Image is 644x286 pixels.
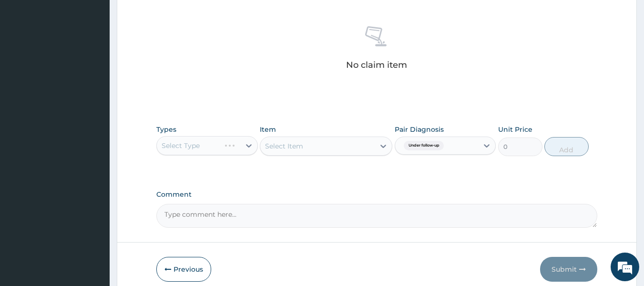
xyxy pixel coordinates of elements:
div: Chat with us now [50,53,160,66]
label: Types [156,126,176,134]
img: d_794563401_company_1708531726252_794563401 [18,48,39,72]
button: Add [544,137,589,156]
span: We're online! [55,84,132,180]
label: Comment [156,191,598,199]
p: No claim item [346,60,407,70]
label: Pair Diagnosis [395,125,444,134]
textarea: Type your message and hit 'Enter' [5,187,182,221]
button: Submit [540,257,597,282]
span: Under follow-up [404,141,444,150]
button: Previous [156,257,211,282]
label: Item [260,125,276,134]
label: Unit Price [498,125,532,134]
div: Minimize live chat window [156,5,179,28]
